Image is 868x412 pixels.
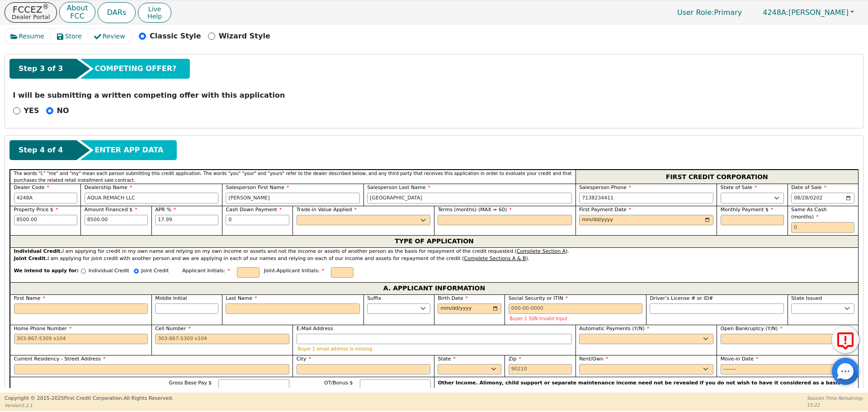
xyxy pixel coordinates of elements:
button: Store [51,29,89,44]
span: OT/Bonus $ [324,380,353,386]
span: Birth Date [438,295,468,301]
span: Last Name [226,295,257,301]
a: DARs [98,2,136,23]
span: Trade-in Value Applied [297,207,357,213]
span: Suffix [367,295,381,301]
span: Automatic Payments (Y/N) [579,326,649,331]
span: Open Bankruptcy (Y/N) [721,326,783,331]
div: The words "I," "me" and "my" mean each person submitting this credit application. The words "you"... [10,170,576,184]
span: Review [103,32,125,41]
span: Salesperson Phone [579,185,631,190]
button: LiveHelp [138,3,171,23]
span: Cell Number [155,326,191,331]
p: FCC [66,13,88,20]
button: AboutFCC [59,2,95,23]
p: Buyer 1 SSN Invalid Input [509,316,642,321]
u: Complete Section A [517,248,566,254]
span: FIRST CREDIT CORPORATION [666,171,768,183]
div: I am applying for credit in my own name and relying on my own income or assets and not the income... [14,248,855,256]
input: YYYY-MM-DD [579,215,713,226]
p: Dealer Portal [12,14,50,20]
input: 90210 [509,364,572,375]
p: 15:22 [807,402,863,408]
strong: Individual Credit. [14,248,62,254]
span: Joint-Applicant Initials: [264,268,325,274]
div: I am applying for joint credit with another person and we are applying in each of our names and r... [14,255,855,263]
span: Current Residency - Street Address [14,356,106,362]
span: Same As Cash (months) [791,207,827,220]
p: Version 3.2.1 [5,402,173,409]
input: YYYY-MM-DD [721,364,855,375]
span: Middle Initial [155,295,187,301]
span: A. APPLICANT INFORMATION [383,283,485,294]
span: Dealer Code [14,185,49,190]
input: 000-00-0000 [509,303,643,314]
span: Store [65,32,82,41]
span: Home Phone Number [14,326,72,331]
span: Applicant Initials: [182,268,230,274]
p: NO [57,105,69,116]
p: Primary [668,4,751,21]
span: User Role : [677,8,714,17]
button: Resume [5,29,51,44]
span: Rent/Own [579,356,608,362]
span: Terms (months) (MAX = 60) [438,207,507,213]
button: 4248A:[PERSON_NAME] [753,5,863,19]
p: YES [24,105,39,116]
p: FCCEZ [12,5,50,14]
button: Review [88,29,132,44]
span: First Name [14,295,46,301]
span: ENTER APP DATA [94,145,163,156]
span: Property Price $ [14,207,58,213]
span: All Rights Reserved. [123,395,173,401]
span: Amount Financed $ [85,207,137,213]
input: xx.xx% [155,215,218,226]
button: Report Error to FCC [832,326,859,353]
input: 0 [791,222,854,233]
span: Monthly Payment $ [721,207,774,213]
input: 303-867-5309 x104 [14,334,148,345]
span: 4248A: [763,8,788,17]
span: Salesperson Last Name [367,185,430,190]
span: Social Security or ITIN [509,295,568,301]
span: Date of Sale [791,185,826,190]
a: FCCEZ®Dealer Portal [5,2,57,23]
span: State of Sale [721,185,757,190]
a: User Role:Primary [668,4,751,21]
span: State Issued [791,295,822,301]
span: E-Mail Address [297,326,333,331]
p: Buyer 1 email address is missing. [297,346,571,351]
span: Gross Base Pay $ [169,380,212,386]
p: Copyright © 2015- 2025 First Credit Corporation. [5,395,173,403]
p: I will be submitting a written competing offer with this application [13,90,855,101]
span: First Payment Date [579,207,631,213]
p: Classic Style [150,31,201,42]
p: Joint Credit [141,267,169,275]
span: City [297,356,311,362]
p: Other Income. Alimony, child support or separate maintenance income need not be revealed if you d... [438,379,855,394]
sup: ® [42,3,49,11]
p: About [66,5,88,12]
u: Complete Sections A & B [464,256,526,261]
span: Zip [509,356,521,362]
span: Dealership Name [85,185,132,190]
span: We intend to apply for: [14,267,79,282]
input: YYYY-MM-DD [438,303,501,314]
span: Step 3 of 3 [19,63,63,74]
span: Driver’s License # or ID# [650,295,713,301]
p: Session Time Remaining: [807,395,863,402]
span: COMPETING OFFER? [94,63,176,74]
strong: Joint Credit. [14,256,47,261]
p: Individual Credit [89,267,129,275]
span: [PERSON_NAME] [763,8,849,17]
span: Step 4 of 4 [19,145,63,156]
span: APR % [155,207,176,213]
span: Live [147,5,162,13]
input: 303-867-5309 x104 [579,193,713,204]
span: State [438,356,456,362]
input: YYYY-MM-DD [791,193,854,204]
span: Help [147,13,162,20]
span: TYPE OF APPLICATION [395,236,474,247]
